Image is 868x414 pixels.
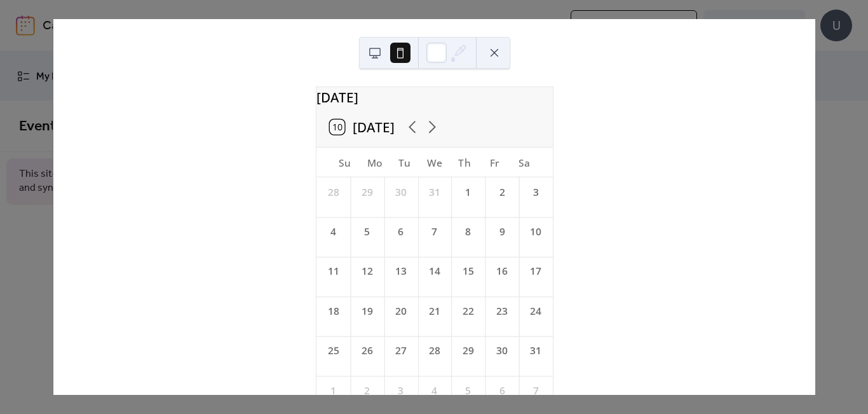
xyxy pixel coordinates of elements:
[329,148,359,177] div: Su
[393,383,408,398] div: 3
[393,224,408,239] div: 6
[393,185,408,200] div: 30
[528,383,543,398] div: 7
[316,87,553,107] div: [DATE]
[325,224,340,239] div: 4
[509,148,539,177] div: Sa
[360,304,374,319] div: 19
[461,383,475,398] div: 5
[427,383,442,398] div: 4
[325,343,340,358] div: 25
[461,265,475,279] div: 15
[325,265,340,279] div: 11
[461,185,475,200] div: 1
[390,148,419,177] div: Tu
[323,116,400,139] button: 10[DATE]
[494,343,509,358] div: 30
[528,304,543,319] div: 24
[479,148,509,177] div: Fr
[393,265,408,279] div: 13
[325,185,340,200] div: 28
[494,304,509,319] div: 23
[528,224,543,239] div: 10
[393,343,408,358] div: 27
[325,383,340,398] div: 1
[449,148,479,177] div: Th
[360,383,374,398] div: 2
[528,265,543,279] div: 17
[461,224,475,239] div: 8
[494,265,509,279] div: 16
[427,185,442,200] div: 31
[360,265,374,279] div: 12
[427,224,442,239] div: 7
[393,304,408,319] div: 20
[494,185,509,200] div: 2
[427,304,442,319] div: 21
[360,224,374,239] div: 5
[494,224,509,239] div: 9
[325,304,340,319] div: 18
[528,185,543,200] div: 3
[360,343,374,358] div: 26
[419,148,449,177] div: We
[528,343,543,358] div: 31
[360,148,390,177] div: Mo
[427,343,442,358] div: 28
[494,383,509,398] div: 6
[360,185,374,200] div: 29
[461,343,475,358] div: 29
[427,265,442,279] div: 14
[461,304,475,319] div: 22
